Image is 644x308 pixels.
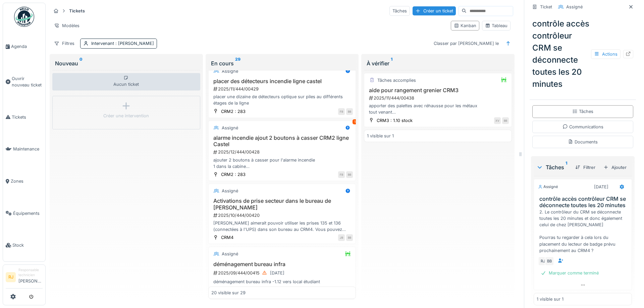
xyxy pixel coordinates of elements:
div: RJ [538,256,547,266]
span: Équipements [13,210,43,217]
div: Créer un ticket [413,6,456,15]
div: FB [338,171,345,178]
div: placer une dizaine de détecteurs optique sur piles au différents étages de la ligne [211,94,353,106]
div: Filtres [51,39,77,48]
li: RJ [6,272,16,282]
div: Documents [568,139,598,145]
div: Actions [591,49,621,59]
div: JB [338,234,345,241]
div: FB [338,108,345,115]
div: 2. Le contrôleur du CRM se déconnecte toutes les 20 minutes et donc également celui de chez [PERS... [539,209,629,254]
div: [DATE] [594,184,608,190]
div: Tâches [572,108,593,115]
div: BB [346,171,353,178]
div: Assigné [222,68,238,74]
div: Kanban [454,22,476,29]
div: Tableau [485,22,507,29]
div: 1 visible sur 1 [537,296,563,302]
a: Stock [3,229,45,261]
div: Filtrer [573,163,598,172]
div: Ticket [540,4,552,10]
a: Maintenance [3,133,45,165]
h3: déménagement bureau infra [211,261,353,267]
div: 2025/11/444/00438 [368,95,509,101]
div: Tâches [536,163,570,171]
img: Badge_color-CXgf-gQk.svg [14,7,34,27]
div: Responsable technicien [18,267,43,278]
h3: contrôle accès contrôleur CRM se déconnecte toutes les 20 minutes [539,196,629,208]
div: Assigné [566,4,583,10]
div: Assigné [222,188,238,194]
div: Communications [562,124,603,130]
div: [DATE] [270,270,284,276]
div: Nouveau [55,59,198,67]
div: 1 [353,119,357,124]
div: Assigné [538,184,558,190]
li: [PERSON_NAME] [18,267,43,287]
a: Équipements [3,197,45,230]
h3: aide pour rangement grenier CRM3 [367,87,509,94]
div: Aucun ticket [52,73,200,90]
span: Ouvrir nouveau ticket [12,75,43,88]
a: Zones [3,165,45,197]
sup: 0 [79,59,83,67]
div: 1 visible sur 1 [367,133,394,139]
span: Agenda [11,43,43,50]
div: Tâches [389,6,410,16]
div: Assigné [222,125,238,131]
a: Agenda [3,30,45,63]
div: 2025/09/444/00415 [213,269,353,277]
div: Modèles [51,21,83,30]
a: Tickets [3,101,45,133]
div: BB [545,256,554,266]
div: contrôle accès contrôleur CRM se déconnecte toutes les 20 minutes [530,15,636,93]
div: 20 visible sur 29 [211,290,246,296]
div: CRM2 : 283 [221,108,246,115]
div: Intervenant [91,40,154,47]
div: 2025/10/444/00420 [213,212,353,219]
div: Marquer comme terminé [538,268,601,278]
h3: placer des détecteurs incendie ligne castel [211,78,353,84]
div: 2025/12/444/00428 [213,149,353,155]
div: [PERSON_NAME] aimerait pouvoir utiliser les prises 135 et 136 (connectées à l'UPS) dans son burea... [211,220,353,233]
span: Maintenance [13,146,43,152]
h3: Activations de prise secteur dans le bureau de [PERSON_NAME] [211,198,353,210]
div: BB [502,117,509,124]
div: apporter des palettes avec réhausse pour les métaux tout venant papiers Les vider au fur et à mer... [367,103,509,115]
strong: Tickets [66,8,88,14]
div: CRM2 : 283 [221,171,246,178]
span: : [PERSON_NAME] [114,41,154,46]
div: XV [494,117,501,124]
div: déménagement bureau infra -1.12 vers local étudiant [211,279,353,285]
div: Tâches accomplies [377,77,416,83]
sup: 1 [566,163,567,171]
div: CRM4 [221,234,233,241]
span: Stock [12,242,43,248]
h3: alarme incendie ajout 2 boutons à casser CRM2 ligne Castel [211,135,353,147]
span: Zones [11,178,43,184]
sup: 1 [391,59,392,67]
span: Tickets [12,114,43,120]
div: BB [346,234,353,241]
div: Ajouter [601,163,629,172]
div: Créer une intervention [103,113,149,119]
div: 2025/11/444/00429 [213,86,353,92]
sup: 29 [235,59,240,67]
div: Classer par [PERSON_NAME] le [431,39,502,48]
div: ajouter 2 boutons à casser pour l'alarme incendie 1 dans la cabine 1 au rez en dessous de la cabine [211,157,353,170]
div: Assigné [222,251,238,257]
div: En cours [211,59,354,67]
div: BB [346,108,353,115]
div: À vérifier [367,59,509,67]
a: Ouvrir nouveau ticket [3,63,45,101]
a: RJ Responsable technicien[PERSON_NAME] [6,267,43,289]
div: CRM3 : 1.10 stock [377,117,413,124]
